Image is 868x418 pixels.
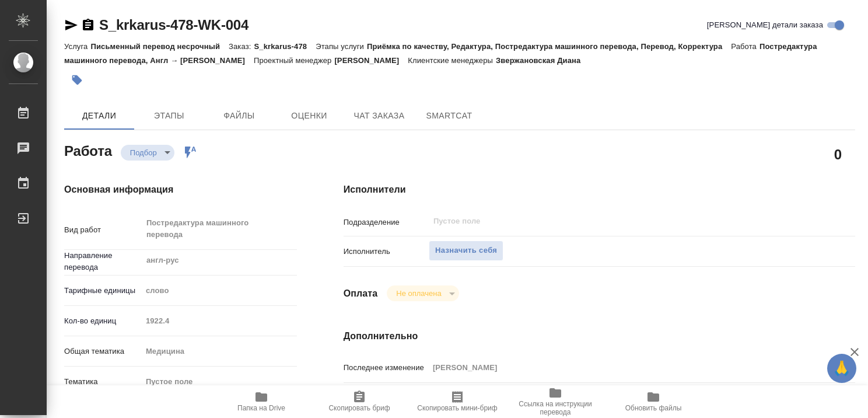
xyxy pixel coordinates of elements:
[429,241,503,261] button: Назначить себя
[432,214,785,228] input: Пустое поле
[254,56,334,65] p: Проектный менеджер
[64,224,142,236] p: Вид работ
[344,287,378,301] h4: Оплата
[417,404,497,412] span: Скопировать мини-бриф
[408,385,506,418] button: Скопировать мини-бриф
[367,42,731,51] p: Приёмка по качеству, Редактура, Постредактура машинного перевода, Перевод, Корректура
[142,372,297,392] div: Пустое поле
[832,356,852,381] span: 🙏
[64,376,142,388] p: Тематика
[64,42,90,51] p: Услуга
[310,385,408,418] button: Скопировать бриф
[229,42,254,51] p: Заказ:
[429,359,813,376] input: Пустое поле
[64,285,142,297] p: Тарифные единицы
[506,385,604,418] button: Ссылка на инструкции перевода
[90,42,229,51] p: Письменный перевод несрочный
[731,42,759,51] p: Работа
[64,346,142,357] p: Общая тематика
[344,217,429,228] p: Подразделение
[64,250,142,273] p: Направление перевода
[834,144,842,164] h2: 0
[237,404,285,412] span: Папка на Drive
[344,362,429,374] p: Последнее изменение
[387,285,459,301] div: Подбор
[142,281,297,301] div: слово
[64,140,112,161] h2: Работа
[513,400,597,416] span: Ссылка на инструкции перевода
[421,109,477,123] span: SmartCat
[141,109,197,123] span: Этапы
[142,312,297,329] input: Пустое поле
[71,109,127,123] span: Детали
[142,342,297,361] div: Медицина
[707,19,823,31] span: [PERSON_NAME] детали заказа
[121,145,174,161] div: Подбор
[625,404,682,412] span: Обновить файлы
[344,329,855,343] h4: Дополнительно
[328,404,390,412] span: Скопировать бриф
[334,56,408,65] p: [PERSON_NAME]
[408,56,496,65] p: Клиентские менеджеры
[604,385,702,418] button: Обновить файлы
[64,42,817,65] p: Постредактура машинного перевода, Англ → [PERSON_NAME]
[99,17,249,33] a: S_krkarus-478-WK-004
[211,109,267,123] span: Файлы
[127,148,160,158] button: Подбор
[281,109,337,123] span: Оценки
[316,42,367,51] p: Этапы услуги
[344,246,429,257] p: Исполнитель
[351,109,407,123] span: Чат заказа
[64,183,297,197] h4: Основная информация
[64,315,142,327] p: Кол-во единиц
[344,183,855,197] h4: Исполнители
[827,354,856,383] button: 🙏
[64,18,78,32] button: Скопировать ссылку для ЯМессенджера
[435,244,497,257] span: Назначить себя
[64,67,90,93] button: Добавить тэг
[81,18,95,32] button: Скопировать ссылку
[212,385,310,418] button: Папка на Drive
[393,288,444,298] button: Не оплачена
[254,42,316,51] p: S_krkarus-478
[146,376,283,388] div: Пустое поле
[496,56,589,65] p: Звержановская Диана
